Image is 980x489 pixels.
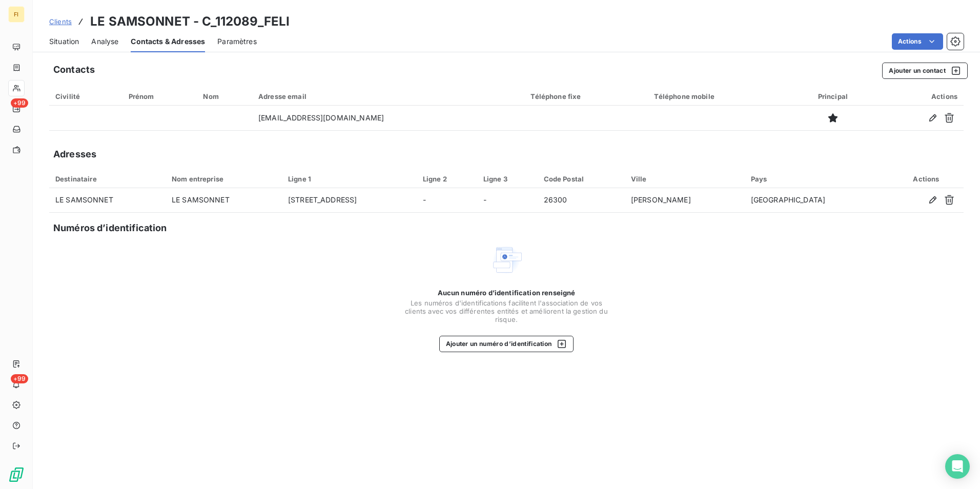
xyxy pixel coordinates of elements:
h5: Numéros d’identification [53,221,167,235]
h5: Contacts [53,63,95,77]
span: Clients [49,17,72,26]
div: Pays [751,175,883,183]
div: Adresse email [258,92,518,100]
span: Aucun numéro d’identification renseigné [438,289,576,297]
img: Empty state [490,243,523,276]
img: Logo LeanPay [8,466,25,483]
td: - [417,188,477,213]
div: Code Postal [544,175,619,183]
td: [GEOGRAPHIC_DATA] [745,188,889,213]
div: Prénom [129,92,191,100]
td: [STREET_ADDRESS] [282,188,417,213]
div: Ligne 3 [483,175,532,183]
div: Destinataire [55,175,159,183]
td: LE SAMSONNET [166,188,282,213]
button: Ajouter un numéro d’identification [439,336,574,352]
div: Téléphone fixe [530,92,642,100]
h5: Adresses [53,147,96,161]
button: Ajouter un contact [882,63,968,79]
span: Paramètres [217,36,257,47]
button: Actions [892,33,943,50]
span: +99 [11,98,28,108]
div: Ligne 1 [288,175,411,183]
div: Nom entreprise [172,175,276,183]
div: Téléphone mobile [654,92,785,100]
div: Actions [881,92,957,100]
div: Open Intercom Messenger [945,454,970,479]
a: Clients [49,16,72,27]
span: Les numéros d'identifications facilitent l'association de vos clients avec vos différentes entité... [404,299,609,323]
h3: LE SAMSONNET - C_112089_FELI [90,12,290,31]
div: FI [8,6,25,23]
td: [EMAIL_ADDRESS][DOMAIN_NAME] [252,106,524,130]
td: LE SAMSONNET [49,188,166,213]
div: Ville [631,175,739,183]
div: Nom [203,92,246,100]
span: Contacts & Adresses [131,36,205,47]
td: - [477,188,538,213]
td: [PERSON_NAME] [625,188,745,213]
span: +99 [11,374,28,383]
div: Actions [895,175,957,183]
td: 26300 [538,188,625,213]
div: Civilité [55,92,116,100]
span: Situation [49,36,79,47]
div: Ligne 2 [423,175,471,183]
span: Analyse [91,36,118,47]
div: Principal [798,92,869,100]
